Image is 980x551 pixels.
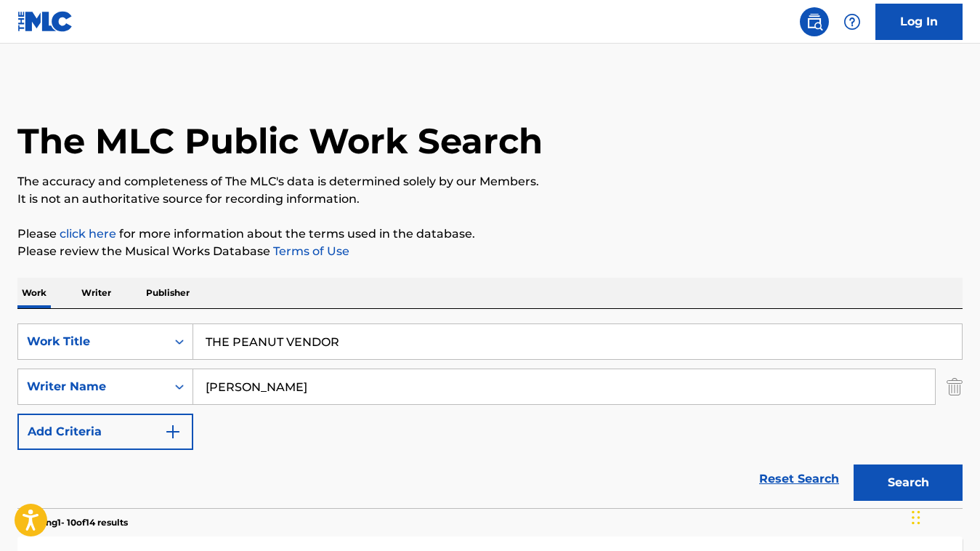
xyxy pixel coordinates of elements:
[270,244,349,258] a: Terms of Use
[77,278,116,308] p: Writer
[17,414,193,450] button: Add Criteria
[838,7,867,36] div: Help
[17,243,963,260] p: Please review the Musical Works Database
[17,323,963,508] form: Search Form
[27,378,158,395] div: Writer Name
[907,481,980,551] iframe: Chat Widget
[27,333,158,350] div: Work Title
[17,190,963,208] p: It is not an authoritative source for recording information.
[60,227,116,241] a: click here
[17,11,73,32] img: MLC Logo
[142,278,194,308] p: Publisher
[912,496,920,539] div: Drag
[17,516,128,529] p: Showing 1 - 10 of 14 results
[947,369,963,405] img: Delete Criterion
[875,4,963,40] a: Log In
[17,225,963,243] p: Please for more information about the terms used in the database.
[806,13,823,31] img: search
[843,13,861,31] img: help
[17,119,543,163] h1: The MLC Public Work Search
[164,423,182,441] img: 9d2ae6d4665cec9f34b9.svg
[854,464,963,501] button: Search
[752,463,846,495] a: Reset Search
[800,7,829,36] a: Public Search
[17,173,963,190] p: The accuracy and completeness of The MLC's data is determined solely by our Members.
[17,278,51,308] p: Work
